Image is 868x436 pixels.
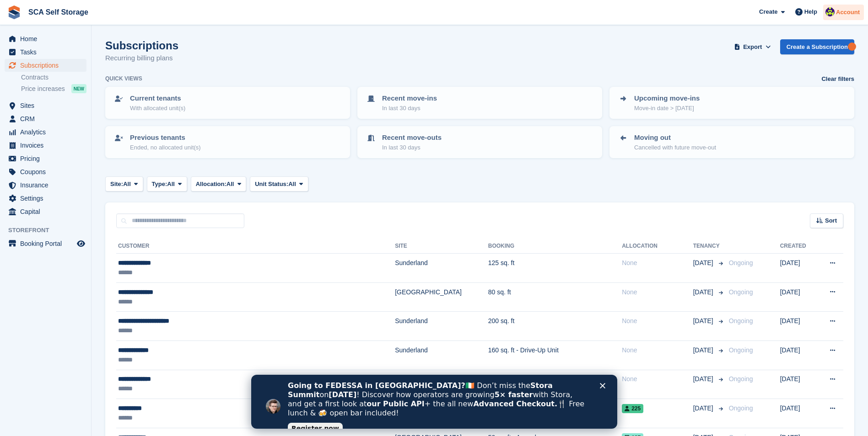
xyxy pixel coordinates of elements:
button: Allocation: All [191,176,247,191]
span: Sort [825,216,837,225]
span: Analytics [20,126,75,138]
a: menu [5,165,86,178]
button: Type: All [147,176,187,191]
a: menu [5,32,86,45]
div: None [622,374,693,384]
div: None [622,346,693,355]
span: Pricing [20,152,75,165]
th: Created [780,239,817,254]
span: Price increases [21,85,65,93]
a: menu [5,99,86,112]
span: Booking Portal [20,237,75,250]
p: Move-in date > [DATE] [634,104,700,113]
p: In last 30 days [382,143,442,152]
h6: Quick views [105,74,142,83]
div: NEW [71,84,86,93]
span: [DATE] [693,346,715,355]
span: CRM [20,112,75,125]
a: menu [5,46,86,58]
span: Ongoing [729,375,753,383]
span: [DATE] [693,258,715,268]
a: Current tenants With allocated unit(s) [106,88,349,118]
div: Tooltip anchor [848,43,856,51]
span: Ongoing [729,317,753,324]
span: Tasks [20,46,75,58]
span: Create [759,7,777,16]
span: Help [804,7,817,16]
span: Ongoing [729,404,753,412]
span: All [226,180,234,189]
button: Unit Status: All [250,176,308,191]
img: Thomas Webb [825,7,835,16]
td: [DATE] [780,312,817,341]
span: All [123,180,131,189]
td: Sunderland [395,340,488,370]
th: Site [395,239,488,254]
p: Cancelled with future move-out [634,143,716,152]
a: Price increases NEW [21,84,86,94]
span: Capital [20,205,75,218]
a: menu [5,205,86,218]
span: Unit Status: [255,180,288,189]
div: None [622,287,693,297]
td: 125 sq. ft [488,254,622,283]
a: menu [5,112,86,125]
span: All [288,180,296,189]
th: Booking [488,239,622,254]
p: With allocated unit(s) [130,104,185,113]
span: Invoices [20,139,75,152]
p: Upcoming move-ins [634,93,700,104]
a: menu [5,192,86,205]
a: Preview store [75,238,86,249]
span: 225 [622,404,643,413]
a: Recent move-outs In last 30 days [358,127,601,157]
span: Storefront [8,226,91,235]
div: None [622,258,693,268]
td: Sunderland [395,254,488,283]
a: SCA Self Storage [25,5,92,20]
td: [GEOGRAPHIC_DATA] [395,370,488,399]
a: menu [5,139,86,152]
iframe: Intercom live chat banner [251,375,617,429]
button: Site: All [105,176,143,191]
span: Subscriptions [20,59,75,72]
span: Ongoing [729,259,753,266]
span: [DATE] [693,374,715,384]
td: [DATE] [780,399,817,428]
span: [DATE] [693,316,715,326]
a: Clear filters [821,74,854,84]
p: In last 30 days [382,104,437,113]
th: Customer [116,239,395,254]
h1: Subscriptions [105,39,178,52]
th: Tenancy [693,239,725,254]
span: All [167,180,175,189]
td: [DATE] [780,282,817,312]
a: menu [5,152,86,165]
td: 80 sq. ft [488,282,622,312]
p: Recent move-ins [382,93,437,104]
span: [DATE] [693,404,715,413]
span: [DATE] [693,287,715,297]
span: Insurance [20,179,75,191]
span: Site: [110,180,123,189]
a: menu [5,59,86,72]
span: Ongoing [729,288,753,296]
span: Sites [20,99,75,112]
span: Settings [20,192,75,205]
a: menu [5,237,86,250]
a: Previous tenants Ended, no allocated unit(s) [106,127,349,157]
span: Export [743,43,762,52]
td: 160 sq. ft [488,370,622,399]
a: Contracts [21,73,86,82]
a: Recent move-ins In last 30 days [358,88,601,118]
p: Moving out [634,133,716,143]
a: Upcoming move-ins Move-in date > [DATE] [610,88,853,118]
